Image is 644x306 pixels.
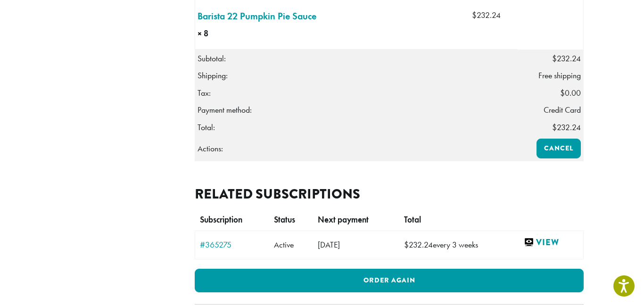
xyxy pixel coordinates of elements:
[472,10,477,20] span: $
[269,231,313,259] td: Active
[404,215,421,225] span: Total
[198,27,239,40] strong: × 8
[552,122,557,132] span: $
[399,231,519,259] td: every 3 weeks
[537,139,581,158] a: Cancel order 366744
[195,101,518,118] th: Payment method:
[404,240,433,250] span: 232.24
[313,231,399,259] td: [DATE]
[195,50,518,67] th: Subtotal:
[195,84,518,101] th: Tax:
[195,136,518,161] th: Actions:
[404,240,409,250] span: $
[560,88,581,98] span: 0.00
[560,88,565,98] span: $
[552,122,581,132] span: 232.24
[195,119,518,136] th: Total:
[517,67,583,84] td: Free shipping
[552,53,581,64] span: 232.24
[517,101,583,118] td: Credit Card
[552,53,557,64] span: $
[198,9,316,23] a: Barista 22 Pumpkin Pie Sauce
[472,10,501,20] bdi: 232.24
[274,215,295,225] span: Status
[200,215,242,225] span: Subscription
[195,67,518,84] th: Shipping:
[195,269,584,292] a: Order again
[200,240,264,249] a: View subscription number 365275
[524,237,578,248] a: View
[318,215,369,225] span: Next payment
[195,186,584,202] h2: Related subscriptions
